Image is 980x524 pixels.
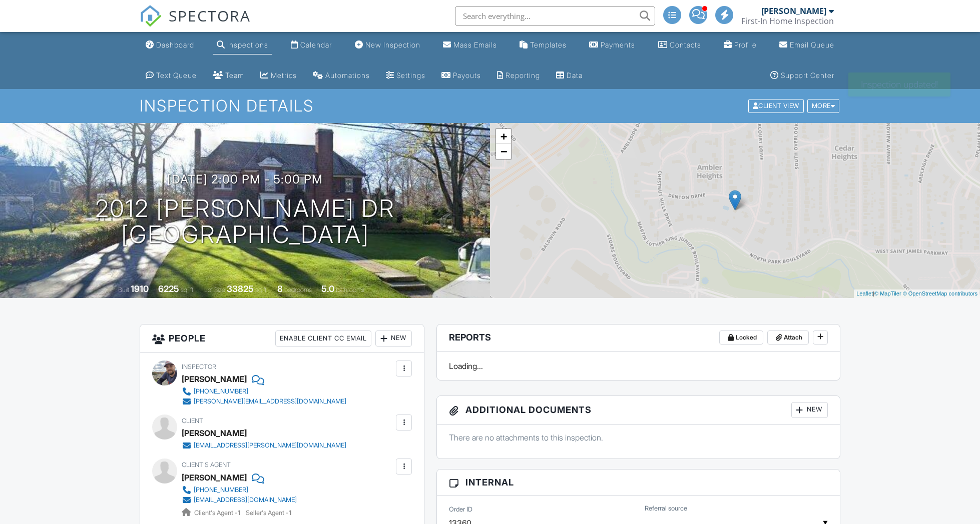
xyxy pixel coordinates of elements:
span: bathrooms [336,286,364,293]
div: Client View [748,99,804,113]
div: First-In Home Inspection [741,16,834,26]
div: 6225 [158,283,179,294]
a: Templates [516,36,571,54]
a: Zoom in [496,129,511,144]
div: Enable Client CC Email [275,330,371,346]
div: [PHONE_NUMBER] [194,387,248,395]
a: [PHONE_NUMBER] [182,386,346,396]
span: bedrooms [284,286,312,293]
a: New Inspection [351,36,424,54]
a: Email Queue [775,36,838,54]
span: Seller's Agent - [246,509,291,516]
div: [EMAIL_ADDRESS][DOMAIN_NAME] [194,496,297,504]
a: Contacts [654,36,705,54]
a: Text Queue [142,66,201,85]
p: There are no attachments to this inspection. [449,432,828,443]
div: Payments [601,40,635,49]
strong: 1 [289,509,291,516]
a: Client View [747,101,806,109]
div: [PERSON_NAME] [182,371,247,386]
div: [PERSON_NAME] [182,425,247,440]
a: Reporting [493,66,544,85]
span: Client's Agent - [194,509,242,516]
div: Text Queue [156,71,197,79]
h3: People [140,324,424,353]
a: [PHONE_NUMBER] [182,485,297,495]
label: Referral source [645,504,687,513]
div: 5.0 [321,283,334,294]
div: [PHONE_NUMBER] [194,486,248,494]
a: Inspections [213,36,272,54]
a: Payouts [437,66,485,85]
div: Data [567,71,583,79]
a: [PERSON_NAME][EMAIL_ADDRESS][DOMAIN_NAME] [182,396,346,406]
div: [PERSON_NAME] [761,6,826,16]
div: Dashboard [156,40,194,49]
h1: 2012 [PERSON_NAME] Dr [GEOGRAPHIC_DATA] [95,195,395,248]
div: Templates [530,40,567,49]
h3: Internal [437,469,840,495]
a: [EMAIL_ADDRESS][PERSON_NAME][DOMAIN_NAME] [182,440,346,450]
h3: Additional Documents [437,396,840,424]
span: Client [182,417,203,424]
div: Reporting [506,71,540,79]
a: Data [552,66,587,85]
div: Automations [325,71,370,79]
div: 8 [277,283,283,294]
div: Contacts [670,40,701,49]
span: Lot Size [204,286,225,293]
div: More [807,99,840,113]
a: Settings [382,66,429,85]
span: Client's Agent [182,461,231,468]
div: Email Queue [790,40,834,49]
a: Support Center [766,66,838,85]
span: SPECTORA [169,5,251,26]
div: Metrics [271,71,297,79]
span: Inspector [182,363,216,370]
div: 1910 [131,283,149,294]
a: Dashboard [142,36,198,54]
a: © OpenStreetMap contributors [903,290,977,296]
a: Mass Emails [439,36,501,54]
span: sq. ft. [181,286,195,293]
a: Team [209,66,248,85]
a: © MapTiler [874,290,901,296]
div: Support Center [781,71,834,79]
a: Metrics [256,66,301,85]
div: New [375,330,412,346]
a: [PERSON_NAME] [182,470,247,485]
a: Leaflet [856,290,873,296]
div: Team [225,71,244,79]
input: Search everything... [455,6,655,26]
span: sq.ft. [255,286,268,293]
a: Company Profile [720,36,761,54]
strong: 1 [238,509,240,516]
div: [EMAIL_ADDRESS][PERSON_NAME][DOMAIN_NAME] [194,441,346,449]
div: Profile [734,40,757,49]
div: New Inspection [365,40,420,49]
h3: [DATE] 2:00 pm - 5:00 pm [167,172,323,186]
img: The Best Home Inspection Software - Spectora [140,5,162,27]
a: Calendar [287,36,336,54]
label: Order ID [449,505,472,514]
div: Mass Emails [453,40,497,49]
div: Calendar [300,40,332,49]
a: SPECTORA [140,13,251,34]
a: Automations (Advanced) [309,66,374,85]
h1: Inspection Details [140,97,840,114]
span: Built [118,286,129,293]
div: Inspections [227,40,268,49]
a: Zoom out [496,144,511,159]
div: | [854,289,980,298]
a: Payments [585,36,639,54]
div: Settings [396,71,425,79]
a: [EMAIL_ADDRESS][DOMAIN_NAME] [182,495,297,505]
div: Inspection updated! [848,72,950,96]
div: New [791,402,828,418]
div: 33825 [227,283,254,294]
div: Payouts [453,71,481,79]
div: [PERSON_NAME][EMAIL_ADDRESS][DOMAIN_NAME] [194,397,346,405]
